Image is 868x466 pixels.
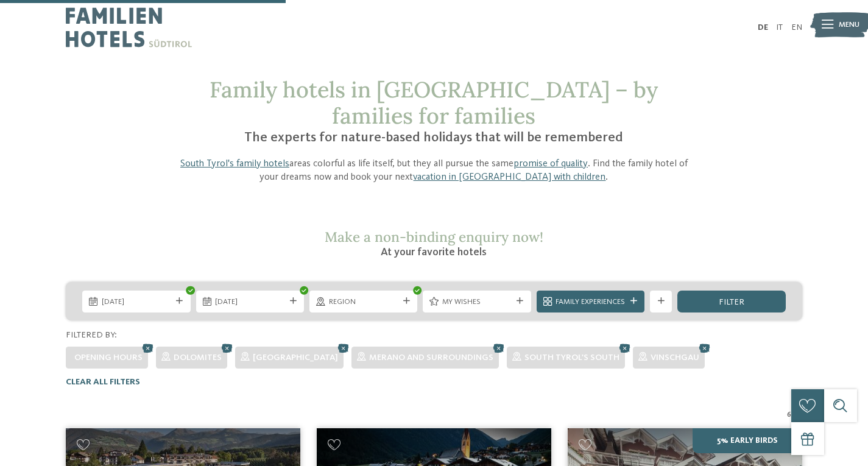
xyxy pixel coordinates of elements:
a: EN [791,23,802,32]
font: menu [839,21,859,29]
font: Clear all filters [66,378,140,386]
font: as colorful as life itself, but they all pursue the same [302,159,513,169]
font: are [289,159,302,169]
a: promise of quality [513,159,588,169]
font: Filtered by: [66,331,117,339]
font: [GEOGRAPHIC_DATA] [253,353,338,362]
font: 6 [787,411,791,418]
font: Family hotels in [GEOGRAPHIC_DATA] – by families for families [210,76,658,130]
font: Vinschgau [651,353,699,362]
font: . Find the family hotel of your dreams now and book your next [259,159,688,183]
font: Make a non-binding enquiry now! [325,228,543,245]
font: The experts for nature-based holidays that will be remembered [244,131,623,144]
font: Opening hours [74,353,143,362]
a: IT [776,23,783,32]
font: region [329,298,356,306]
font: Merano and surroundings [369,353,493,362]
a: vacation in [GEOGRAPHIC_DATA] with children [413,172,605,182]
font: At your favorite hotels [381,247,487,258]
font: [DATE] [215,298,238,306]
font: My wishes [442,298,481,306]
font: South Tyrol's south [524,353,619,362]
font: Family Experiences [556,298,625,306]
font: [DATE] [102,298,124,306]
font: Dolomites [174,353,222,362]
a: DE [758,23,768,32]
font: . [605,172,608,182]
a: South Tyrol's family hotels [180,159,289,169]
font: filter [719,298,744,306]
